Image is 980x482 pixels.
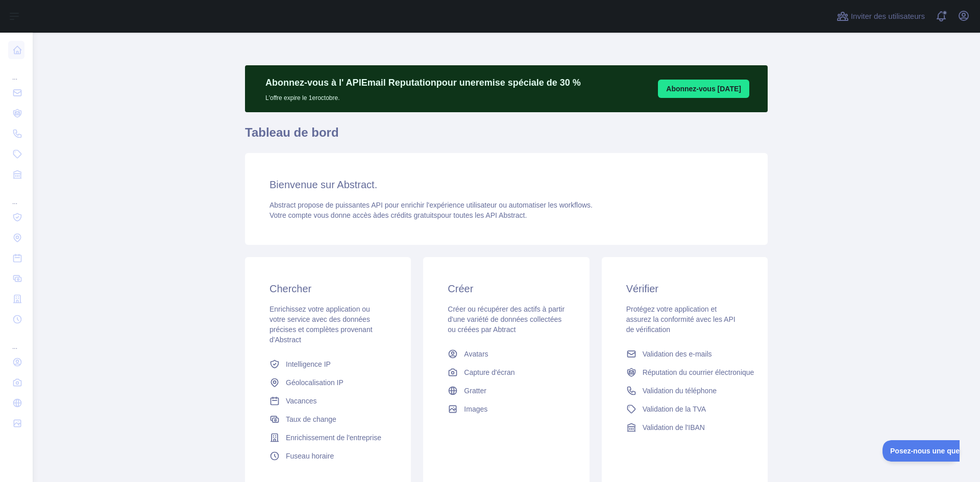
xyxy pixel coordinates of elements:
a: Images [444,400,569,418]
font: 30 % [560,78,581,88]
font: Validation de l'IBAN [643,423,705,432]
font: Créer ou récupérer des actifs à partir d'une variété de données collectées ou créées par Abtract [448,305,565,334]
a: Taux de change [265,410,390,428]
font: Validation des e-mails [643,350,712,358]
font: Tableau de bord [245,125,339,139]
a: Intelligence IP [265,355,390,373]
font: remise spéciale de [476,78,557,88]
a: Validation de la TVA [622,400,747,418]
a: Gratter [444,382,569,400]
font: Abstract propose de puissantes API pour enrichir l'expérience utilisateur ou automatiser les work... [269,201,593,209]
font: Avatars [464,350,488,358]
font: pour toutes les API Abstract. [437,211,527,219]
font: Enrichissez votre application ou votre service avec des données précises et complètes provenant d... [269,305,373,344]
a: Validation de l'IBAN [622,418,747,437]
font: Inviter des utilisateurs [851,12,925,20]
font: Abonnez-vous à l' API [265,78,361,88]
font: Images [464,405,487,413]
font: Réputation du courrier électronique [643,368,754,376]
font: Intelligence IP [286,360,331,368]
button: Abonnez-vous [DATE] [658,80,749,98]
font: octobre [317,94,338,102]
font: Abonnez-vous [DATE] [666,85,741,93]
font: ... [12,198,17,206]
font: Vérifier [626,283,658,294]
font: Votre compte vous donne accès à [269,211,377,219]
a: Avatars [444,345,569,363]
a: Géolocalisation IP [265,373,390,392]
font: Posez-nous une question [8,7,94,15]
a: Vacances [265,392,390,410]
font: ... [12,343,17,350]
a: Capture d'écran [444,363,569,382]
font: Créer [448,283,473,294]
button: Inviter des utilisateurs [835,8,927,24]
font: Vacances [286,397,316,405]
font: Géolocalisation IP [286,378,344,387]
font: Protégez votre application et assurez la conformité avec les API de vérification [626,305,736,334]
font: . [338,94,339,102]
a: Validation des e-mails [622,345,747,363]
font: Validation du téléphone [643,387,717,395]
font: Capture d'écran [464,368,514,376]
font: Email Reputation [361,78,436,88]
a: Enrichissement de l'entreprise [265,428,390,447]
font: Fuseau horaire [286,452,334,460]
a: Validation du téléphone [622,382,747,400]
font: des crédits gratuits [377,211,437,219]
font: Validation de la TVA [643,405,706,413]
font: Chercher [269,283,311,294]
a: Fuseau horaire [265,447,390,465]
font: Taux de change [286,415,336,423]
font: ... [12,74,17,81]
iframe: Basculer le support client [883,440,960,462]
font: L'offre expire le 1er [265,94,317,102]
font: Bienvenue sur Abstract. [269,179,377,190]
font: pour une [436,78,476,88]
a: Réputation du courrier électronique [622,363,747,382]
font: Gratter [464,387,486,395]
font: Enrichissement de l'entreprise [286,434,381,442]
